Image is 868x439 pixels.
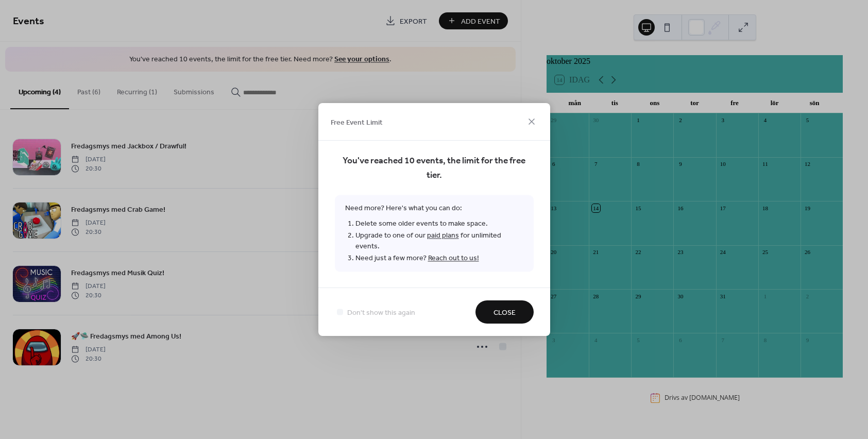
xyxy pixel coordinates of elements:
button: Close [475,300,534,324]
span: Don't show this again [347,308,415,318]
a: paid plans [427,229,459,243]
a: Reach out to us! [428,251,479,265]
span: You've reached 10 events, the limit for the free tier. [335,154,534,183]
li: Need just a few more? [355,252,523,264]
span: Free Event Limit [331,117,383,128]
li: Delete some older events to make space. [355,218,523,230]
span: Need more? Here's what you can do: [335,195,534,272]
span: Close [493,308,516,318]
li: Upgrade to one of our for unlimited events. [355,230,523,252]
